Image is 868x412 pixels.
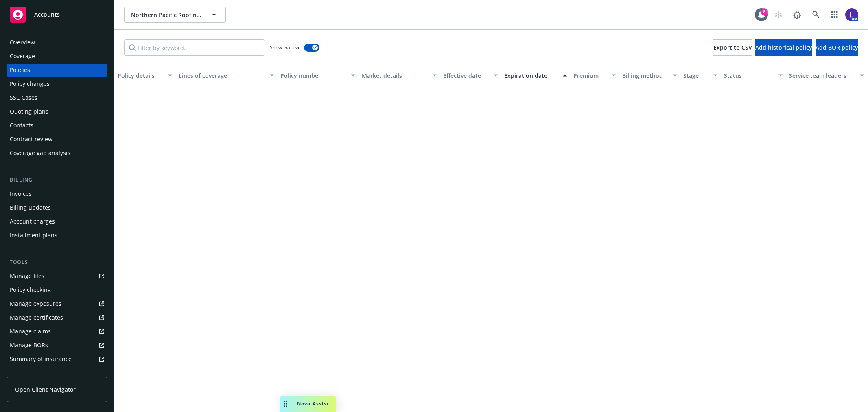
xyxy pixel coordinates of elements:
a: Switch app [826,7,843,23]
a: Installment plans [7,229,107,242]
a: Account charges [7,215,107,228]
div: Policy changes [10,77,50,90]
div: Drag to move [280,396,291,412]
div: Coverage gap analysis [10,147,70,160]
div: Billing updates [10,201,51,214]
a: Billing updates [7,201,107,214]
div: Policies [10,64,30,77]
span: Export to CSV [713,44,752,51]
button: Policy details [114,66,175,85]
button: Effective date [440,66,501,85]
span: Nova Assist [297,400,329,407]
a: Invoices [7,187,107,200]
div: Manage claims [10,325,51,338]
a: Report a Bug [789,7,805,23]
a: Coverage [7,50,107,63]
input: Filter by keyword... [124,39,265,56]
a: Coverage gap analysis [7,147,107,160]
button: Market details [359,66,440,85]
div: Contract review [10,133,52,146]
span: Northern Pacific Roofing, Inc. [131,11,201,19]
div: Premium [573,71,607,80]
button: Northern Pacific Roofing, Inc. [124,7,226,23]
span: Add historical policy [755,44,812,51]
button: Billing method [619,66,680,85]
div: Manage files [10,270,44,283]
a: Manage claims [7,325,107,338]
div: Policy details [118,71,163,80]
a: SSC Cases [7,91,107,104]
button: Status [721,66,786,85]
span: Show inactive [270,44,301,51]
span: Accounts [34,11,60,18]
a: Policies [7,64,107,77]
div: Policy number [280,71,346,80]
div: Tools [7,258,107,266]
a: Manage exposures [7,297,107,310]
div: Stage [683,71,708,80]
div: 8 [761,8,768,15]
div: Coverage [10,50,35,63]
button: Expiration date [501,66,570,85]
div: Manage exposures [10,297,61,310]
a: Overview [7,36,107,49]
a: Policy checking [7,283,107,296]
a: Accounts [7,3,107,26]
div: Policy checking [10,283,51,296]
div: Service team leaders [789,71,855,80]
div: Summary of insurance [10,353,72,366]
div: Installment plans [10,229,57,242]
button: Stage [680,66,721,85]
span: Open Client Navigator [15,385,76,394]
a: Policy changes [7,77,107,90]
div: Invoices [10,187,32,200]
div: SSC Cases [10,91,37,104]
a: Manage files [7,270,107,283]
img: photo [845,8,858,21]
button: Service team leaders [786,66,867,85]
div: Lines of coverage [179,71,265,80]
a: Quoting plans [7,105,107,118]
a: Manage certificates [7,311,107,324]
button: Lines of coverage [175,66,277,85]
div: Manage BORs [10,339,48,352]
div: Effective date [443,71,489,80]
div: Market details [362,71,428,80]
div: Billing [7,176,107,184]
a: Contacts [7,119,107,132]
button: Premium [570,66,619,85]
a: Contract review [7,133,107,146]
div: Status [724,71,774,80]
div: Quoting plans [10,105,48,118]
button: Add historical policy [755,39,812,56]
button: Add BOR policy [816,39,858,56]
div: Manage certificates [10,311,63,324]
div: Billing method [622,71,668,80]
button: Policy number [277,66,359,85]
a: Manage BORs [7,339,107,352]
div: Overview [10,36,35,49]
div: Account charges [10,215,55,228]
a: Search [808,7,824,23]
span: Add BOR policy [816,44,858,51]
button: Nova Assist [280,396,336,412]
button: Export to CSV [713,39,752,56]
div: Contacts [10,119,33,132]
a: Summary of insurance [7,353,107,366]
div: Expiration date [504,71,558,80]
a: Start snowing [770,7,787,23]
